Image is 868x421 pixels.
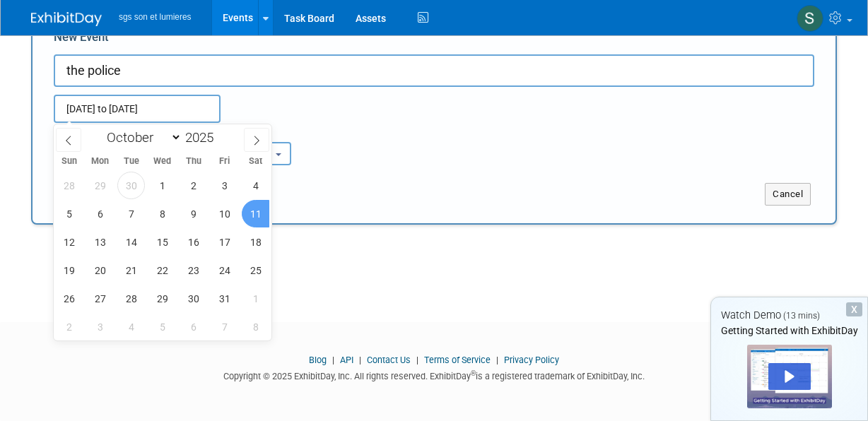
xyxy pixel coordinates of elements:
span: November 4, 2025 [117,313,145,340]
span: October 3, 2025 [211,172,238,199]
span: September 29, 2025 [86,172,114,199]
span: October 6, 2025 [86,200,114,227]
select: Month [100,129,182,146]
span: (13 mins) [783,311,820,321]
button: Cancel [765,183,811,206]
a: Blog [309,355,327,365]
span: November 2, 2025 [55,313,83,340]
span: | [413,355,422,365]
div: Dismiss [846,302,862,316]
img: ExhibitDay [31,12,102,26]
span: Sat [240,157,271,166]
span: Thu [178,157,209,166]
span: November 3, 2025 [86,313,114,340]
span: October 28, 2025 [117,285,145,312]
span: October 21, 2025 [117,256,145,284]
span: October 24, 2025 [211,256,238,284]
span: October 7, 2025 [117,200,145,227]
span: November 6, 2025 [180,313,207,340]
span: September 30, 2025 [117,172,145,199]
input: Year [182,129,224,146]
span: November 8, 2025 [242,313,269,340]
span: October 12, 2025 [55,228,83,256]
span: October 1, 2025 [148,172,176,199]
span: Tue [116,157,147,166]
span: October 18, 2025 [242,228,269,256]
span: October 22, 2025 [148,256,176,284]
span: November 1, 2025 [242,285,269,312]
span: October 29, 2025 [148,285,176,312]
span: November 5, 2025 [148,313,176,340]
a: Privacy Policy [504,355,559,365]
input: Start Date - End Date [54,95,221,123]
span: October 13, 2025 [86,228,114,256]
span: October 26, 2025 [55,285,83,312]
span: October 19, 2025 [55,256,83,284]
span: October 23, 2025 [180,256,207,284]
label: New Event [54,29,109,51]
span: October 17, 2025 [211,228,238,256]
div: Getting Started with ExhibitDay [711,324,867,338]
img: Steeve Gauvin [797,5,823,32]
span: | [493,355,502,365]
div: Watch Demo [711,308,867,323]
span: | [356,355,365,365]
span: Mon [85,157,116,166]
div: Participation: [195,123,315,141]
span: October 2, 2025 [180,172,207,199]
span: sgs son et lumieres [119,12,191,22]
span: October 15, 2025 [148,228,176,256]
span: October 8, 2025 [148,200,176,227]
span: October 30, 2025 [180,285,207,312]
sup: ® [471,369,476,377]
span: Fri [209,157,240,166]
span: October 16, 2025 [180,228,207,256]
a: Terms of Service [424,355,491,365]
a: Contact Us [367,355,411,365]
span: October 20, 2025 [86,256,114,284]
div: Attendance / Format: [54,123,174,141]
span: October 31, 2025 [211,285,238,312]
span: October 14, 2025 [117,228,145,256]
span: October 10, 2025 [211,200,238,227]
span: October 5, 2025 [55,200,83,227]
span: Sun [54,157,85,166]
span: October 27, 2025 [86,285,114,312]
span: October 11, 2025 [242,200,269,227]
div: Play [768,363,811,390]
span: November 7, 2025 [211,313,238,340]
span: Wed [147,157,178,166]
span: October 4, 2025 [242,172,269,199]
input: Name of Trade Show / Conference [54,54,814,87]
span: October 9, 2025 [180,200,207,227]
span: | [329,355,338,365]
a: API [340,355,353,365]
span: October 25, 2025 [242,256,269,284]
span: September 28, 2025 [55,172,83,199]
